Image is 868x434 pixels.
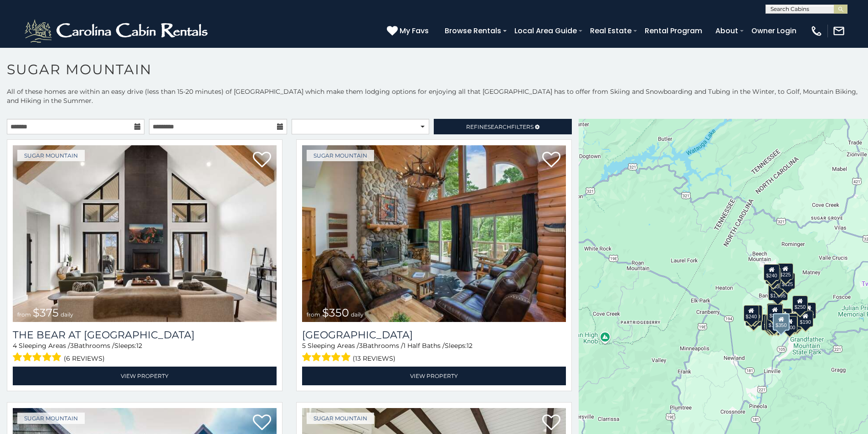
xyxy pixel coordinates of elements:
span: 12 [136,342,142,350]
a: My Favs [387,25,431,37]
span: (6 reviews) [64,352,105,364]
div: $195 [786,313,802,330]
img: mail-regular-white.png [832,25,845,37]
span: Refine Filters [466,123,534,130]
div: $225 [778,263,793,280]
img: The Bear At Sugar Mountain [13,145,277,322]
a: Browse Rentals [440,23,506,39]
div: $500 [782,316,797,332]
img: Grouse Moor Lodge [302,145,566,322]
span: daily [61,311,73,318]
a: Real Estate [586,23,636,39]
span: My Favs [400,25,429,36]
div: $350 [773,313,790,331]
span: 1 Half Baths / [403,342,445,350]
a: Add to favorites [542,414,560,433]
a: View Property [13,367,277,385]
a: [GEOGRAPHIC_DATA] [302,329,566,341]
a: The Bear At Sugar Mountain from $375 daily [13,145,277,322]
a: Local Area Guide [510,23,581,39]
div: Sleeping Areas / Bathrooms / Sleeps: [302,341,566,364]
span: (13 reviews) [353,352,395,364]
span: 4 [13,342,17,350]
a: Rental Program [640,23,707,39]
a: Owner Login [747,23,801,39]
h3: The Bear At Sugar Mountain [13,329,277,341]
a: About [711,23,743,39]
a: Sugar Mountain [17,413,85,424]
div: $240 [764,264,780,281]
img: phone-regular-white.png [810,25,823,37]
div: Sleeping Areas / Bathrooms / Sleeps: [13,341,277,364]
a: Add to favorites [253,414,271,433]
a: Add to favorites [542,151,560,170]
a: Grouse Moor Lodge from $350 daily [302,145,566,322]
div: $250 [792,296,808,312]
span: Search [488,123,511,130]
span: $375 [33,306,59,319]
div: $125 [780,273,795,289]
a: RefineSearchFilters [434,119,571,134]
div: $175 [766,314,782,330]
a: View Property [302,367,566,385]
span: 3 [359,342,363,350]
span: 5 [302,342,306,350]
div: $155 [801,302,816,319]
span: $350 [322,306,349,319]
div: $155 [765,315,781,331]
a: Sugar Mountain [307,413,374,424]
div: $200 [776,308,792,325]
div: $240 [744,305,759,322]
div: $190 [798,311,813,327]
a: Sugar Mountain [307,150,374,161]
a: Sugar Mountain [17,150,85,161]
div: $190 [767,303,782,320]
h3: Grouse Moor Lodge [302,329,566,341]
span: from [17,311,31,318]
span: daily [351,311,364,318]
div: $300 [767,304,783,321]
a: Add to favorites [253,151,271,170]
img: White-1-2.png [23,17,212,45]
div: $1,095 [768,284,788,301]
span: from [307,311,320,318]
span: 3 [70,342,74,350]
span: 12 [467,342,473,350]
a: The Bear At [GEOGRAPHIC_DATA] [13,329,277,341]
